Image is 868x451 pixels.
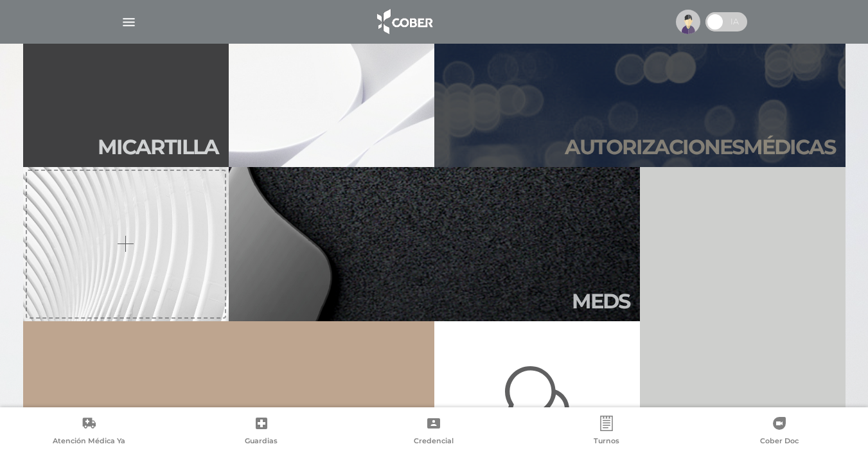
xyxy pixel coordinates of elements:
a: Turnos [520,416,693,448]
a: Micartilla [23,13,229,167]
span: Credencial [414,436,454,448]
h2: Autori zaciones médicas [565,135,835,159]
h2: Meds [572,289,630,314]
span: Atención Médica Ya [53,436,125,448]
a: Guardias [175,416,348,448]
img: profile-placeholder.svg [676,10,700,34]
img: Cober_menu-lines-white.svg [121,14,137,30]
a: Cober Doc [693,416,865,448]
h2: Mi car tilla [98,135,218,159]
span: Guardias [245,436,278,448]
a: Atención Médica Ya [3,416,175,448]
a: Meds [229,167,640,321]
span: Cober Doc [760,436,799,448]
a: Autorizacionesmédicas [434,13,846,167]
a: Credencial [348,416,520,448]
img: logo_cober_home-white.png [370,6,438,37]
span: Turnos [594,436,619,448]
